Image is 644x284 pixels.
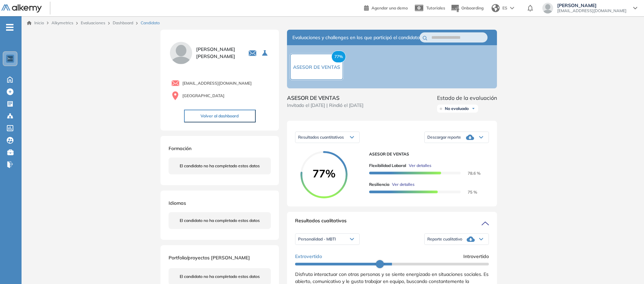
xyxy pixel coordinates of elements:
span: Ver detalles [409,163,431,169]
span: El candidato no ha completado estos datos [180,274,260,280]
img: Logo [1,4,42,13]
span: ASESOR DE VENTAS [287,94,363,102]
span: Formación [169,145,191,151]
span: El candidato no ha completado estos datos [180,218,260,224]
button: Onboarding [451,1,484,16]
span: ES [502,5,507,11]
img: Ícono de flecha [471,107,475,111]
button: Ver detalles [389,181,415,188]
span: Resiliencia [369,181,389,188]
span: Reporte cualitativo [427,236,462,242]
span: Personalidad - MBTI [298,236,336,242]
span: Ver detalles [392,181,415,188]
span: [EMAIL_ADDRESS][DOMAIN_NAME] [557,8,627,13]
span: Descargar reporte [427,135,461,140]
a: Agendar una demo [364,3,408,11]
img: PROFILE_MENU_LOGO_USER [169,40,193,65]
span: No evaluado [445,106,469,111]
span: Portfolio/proyectos [PERSON_NAME] [169,255,250,261]
span: 77% [300,168,348,179]
a: Evaluaciones [81,20,105,25]
span: [PERSON_NAME] [PERSON_NAME] [196,46,240,60]
span: El candidato no ha completado estos datos [180,163,260,169]
span: Introvertido [463,253,489,260]
span: 75 % [460,190,477,195]
span: Candidato [141,20,160,26]
span: Resultados cuantitativos [298,135,344,140]
i: - [6,27,13,28]
span: [PERSON_NAME] [557,3,627,8]
span: Flexibilidad Laboral [369,163,406,169]
button: Ver detalles [406,163,431,169]
button: Volver al dashboard [184,110,256,122]
span: Tutoriales [426,5,445,10]
img: arrow [510,7,514,9]
span: [GEOGRAPHIC_DATA] [182,93,224,99]
a: Dashboard [113,20,133,25]
span: 78.6 % [460,171,480,176]
span: ASESOR DE VENTAS [369,151,484,157]
span: Alkymetrics [51,20,73,25]
span: 77% [331,51,346,63]
span: ASESOR DE VENTAS [293,64,340,70]
span: Estado de la evaluación [437,94,497,102]
span: [EMAIL_ADDRESS][DOMAIN_NAME] [182,80,252,86]
span: Evaluaciones y challenges en los que participó el candidato [292,34,420,41]
span: Invitado el [DATE] | Rindió el [DATE] [287,102,363,109]
img: https://assets.alkemy.org/workspaces/1802/d452bae4-97f6-47ab-b3bf-1c40240bc960.jpg [7,56,13,61]
span: Extrovertido [295,253,322,260]
img: world [492,4,500,12]
span: Idiomas [169,200,186,206]
a: Inicio [27,20,44,26]
span: Agendar una demo [371,5,408,10]
span: Onboarding [461,5,484,10]
span: Resultados cualitativos [295,217,347,228]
